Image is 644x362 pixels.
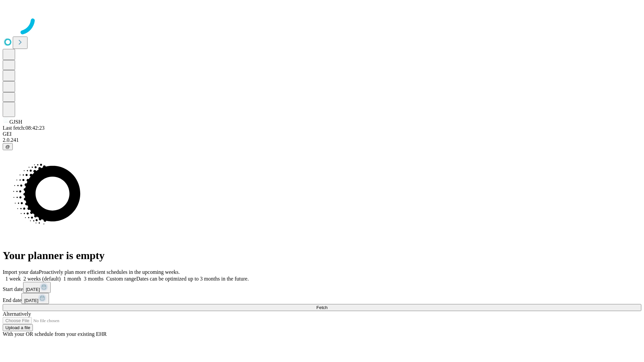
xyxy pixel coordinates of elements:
[3,143,13,150] button: @
[3,282,641,293] div: Start date
[39,269,180,275] span: Proactively plan more efficient schedules in the upcoming weeks.
[3,131,641,137] div: GEI
[26,287,40,292] span: [DATE]
[9,119,22,125] span: GJSH
[3,304,641,311] button: Fetch
[24,298,38,303] span: [DATE]
[3,137,641,143] div: 2.0.241
[21,293,49,304] button: [DATE]
[5,144,10,149] span: @
[316,305,327,310] span: Fetch
[23,282,51,293] button: [DATE]
[3,331,107,337] span: With your OR schedule from your existing EHR
[23,276,61,282] span: 2 weeks (default)
[106,276,136,282] span: Custom range
[3,293,641,304] div: End date
[3,125,45,131] span: Last fetch: 08:42:23
[3,311,31,317] span: Alternatively
[136,276,249,282] span: Dates can be optimized up to 3 months in the future.
[63,276,81,282] span: 1 month
[3,269,39,275] span: Import your data
[5,276,21,282] span: 1 week
[84,276,104,282] span: 3 months
[3,249,641,262] h1: Your planner is empty
[3,324,33,331] button: Upload a file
